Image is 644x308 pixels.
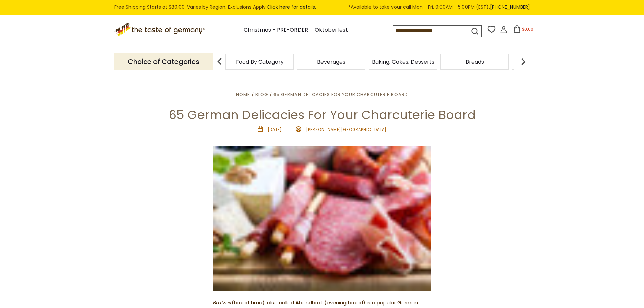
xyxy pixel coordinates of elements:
em: Brotzeit [213,299,232,306]
a: Food By Category [236,59,284,64]
img: next arrow [517,55,530,68]
time: [DATE] [268,127,282,132]
a: Home [236,91,250,98]
img: 65 German Delicacies For Your Charcuterie Board [213,146,431,290]
a: Baking, Cakes, Desserts [372,59,434,64]
a: Oktoberfest [315,26,348,35]
span: $0.00 [522,26,533,32]
a: Beverages [317,59,345,64]
span: *Available to take your call Mon - Fri, 9:00AM - 5:00PM (EST). [348,3,530,11]
div: Free Shipping Starts at $80.00. Varies by Region. Exclusions Apply. [114,3,530,11]
span: [PERSON_NAME][GEOGRAPHIC_DATA] [306,127,386,132]
a: Christmas - PRE-ORDER [244,26,308,35]
a: Click here for details. [267,4,316,10]
h1: 65 German Delicacies For Your Charcuterie Board [21,107,623,122]
a: [PHONE_NUMBER] [490,4,530,10]
a: Blog [255,91,268,98]
a: 65 German Delicacies For Your Charcuterie Board [273,91,408,98]
a: Breads [466,59,484,64]
button: $0.00 [509,25,538,35]
img: previous arrow [213,55,226,68]
p: Choice of Categories [114,53,213,70]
